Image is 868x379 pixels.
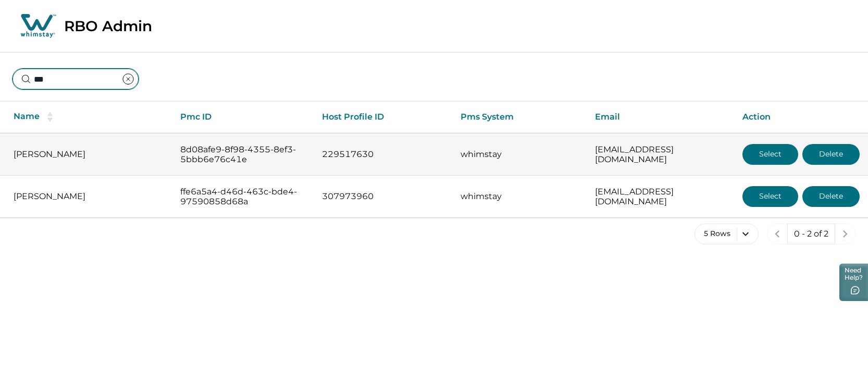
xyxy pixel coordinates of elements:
[322,191,444,202] p: 307973960
[595,145,726,165] p: [EMAIL_ADDRESS][DOMAIN_NAME]
[802,186,860,207] button: Delete
[40,112,60,122] button: sorting
[742,144,798,165] button: Select
[734,101,868,133] th: Action
[180,145,305,165] p: 8d08afe9-8f98-4355-8ef3-5bbb6e76c41e
[180,187,305,207] p: ffe6a5a4-d46d-463c-bde4-97590858d68a
[794,229,828,239] p: 0 - 2 of 2
[587,101,734,133] th: Email
[595,187,726,207] p: [EMAIL_ADDRESS][DOMAIN_NAME]
[14,149,164,160] p: [PERSON_NAME]
[695,224,759,244] button: 5 Rows
[461,149,578,160] p: whimstay
[172,101,314,133] th: Pmc ID
[64,17,152,35] p: RBO Admin
[835,224,855,244] button: next page
[322,149,444,160] p: 229517630
[452,101,586,133] th: Pms System
[802,144,860,165] button: Delete
[767,224,788,244] button: previous page
[742,186,798,207] button: Select
[787,224,835,244] button: 0 - 2 of 2
[461,191,578,202] p: whimstay
[314,101,452,133] th: Host Profile ID
[118,69,139,89] button: clear input
[14,191,164,202] p: [PERSON_NAME]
